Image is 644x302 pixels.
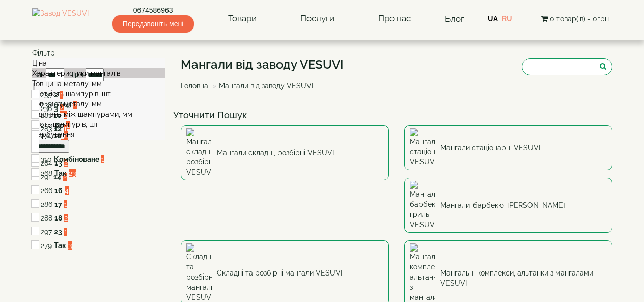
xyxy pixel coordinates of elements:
[32,48,166,58] div: Фільтр
[186,128,212,177] img: Мангали складні, розбірні VESUVI
[101,155,104,163] span: 1
[32,78,166,89] div: Товщина металу, мм
[64,214,68,222] span: 2
[290,7,345,31] a: Послуги
[32,68,166,78] div: Характеристики мангалів
[54,227,62,237] label: 23
[41,241,52,250] span: 279
[32,129,166,140] div: Фарбування
[64,228,67,236] span: 1
[41,228,52,236] span: 297
[54,154,99,164] label: Комбіноване
[32,99,166,109] div: Товщина металу, мм
[32,8,89,30] img: Завод VESUVI
[32,109,166,119] div: Відстань між шампурами, мм
[210,80,313,91] li: Мангали від заводу VESUVI
[69,169,76,177] span: 23
[112,15,194,33] span: Передзвоніть мені
[54,199,62,209] label: 17
[32,58,166,68] div: Ціна
[68,241,72,250] span: 3
[538,13,612,24] button: 0 товар(ів) - 0грн
[41,214,52,222] span: 288
[181,81,208,90] a: Головна
[404,178,612,233] a: Мангали-барбекю-гриль VESUVI Мангали-барбекю-[PERSON_NAME]
[218,7,267,31] a: Товари
[41,155,52,163] span: 310
[173,110,620,120] h4: Уточнити Пошук
[410,128,435,167] img: Мангали стаціонарні VESUVI
[410,181,435,230] img: Мангали-барбекю-гриль VESUVI
[112,5,194,15] a: 0674586963
[488,15,498,23] a: UA
[181,125,389,180] a: Мангали складні, розбірні VESUVI Мангали складні, розбірні VESUVI
[550,15,609,23] span: 0 товар(ів) - 0грн
[54,168,67,178] label: Так
[64,200,67,208] span: 1
[445,14,464,24] a: Блог
[32,119,166,129] div: К-сть шампурів, шт
[54,213,62,223] label: 18
[41,169,52,177] span: 268
[32,89,166,99] div: Місткість шампурів, шт.
[41,186,52,195] span: 266
[54,185,63,196] label: 16
[41,200,52,208] span: 286
[368,7,421,31] a: Про нас
[404,125,612,170] a: Мангали стаціонарні VESUVI Мангали стаціонарні VESUVI
[502,15,512,23] a: RU
[54,240,66,251] label: Так
[181,58,344,71] h1: Мангали від заводу VESUVI
[65,186,69,195] span: 4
